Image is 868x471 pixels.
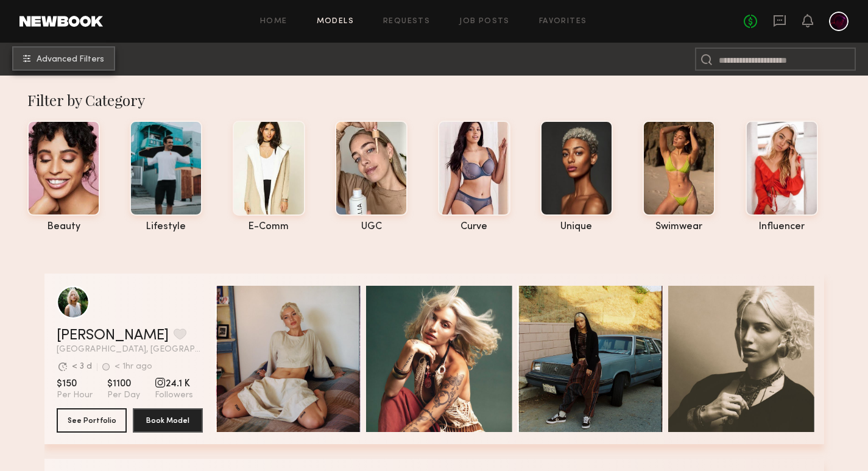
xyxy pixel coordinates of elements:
[233,222,305,232] div: e-comm
[459,18,510,26] a: Job Posts
[260,18,288,26] a: Home
[335,222,408,232] div: UGC
[57,390,93,401] span: Per Hour
[37,55,104,64] span: Advanced Filters
[540,222,613,232] div: unique
[539,18,587,26] a: Favorites
[155,390,193,401] span: Followers
[72,363,92,371] div: < 3 d
[27,222,100,232] div: beauty
[107,378,140,390] span: $1100
[107,390,140,401] span: Per Day
[155,378,193,390] span: 24.1 K
[130,222,202,232] div: lifestyle
[643,222,715,232] div: swimwear
[438,222,510,232] div: curve
[57,378,93,390] span: $150
[115,363,152,371] div: < 1hr ago
[12,46,115,71] button: Advanced Filters
[27,90,853,110] div: Filter by Category
[57,328,169,343] a: [PERSON_NAME]
[317,18,354,26] a: Models
[383,18,430,26] a: Requests
[57,345,203,354] span: [GEOGRAPHIC_DATA], [GEOGRAPHIC_DATA]
[746,222,818,232] div: influencer
[133,408,203,433] button: Book Model
[57,408,127,433] button: See Portfolio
